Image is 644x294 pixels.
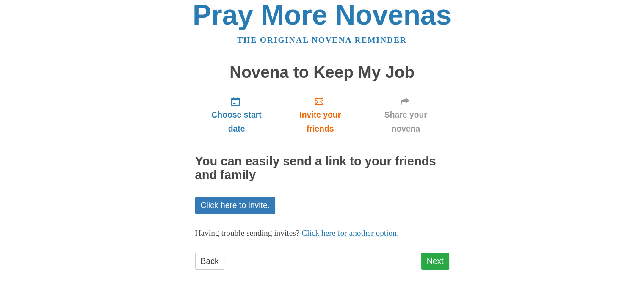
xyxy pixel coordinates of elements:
[195,63,449,82] h1: Novena to Keep My Job
[195,90,278,140] a: Choose start date
[362,90,449,140] a: Share your novena
[286,108,354,136] span: Invite your friends
[195,228,300,237] span: Having trouble sending invites?
[301,228,399,237] a: Click here for another option.
[421,253,449,270] a: Next
[371,108,441,136] span: Share your novena
[195,197,276,214] a: Click here to invite.
[195,155,449,182] h2: You can easily send a link to your friends and family
[278,90,362,140] a: Invite your friends
[195,253,224,270] a: Back
[204,108,270,136] span: Choose start date
[237,36,407,44] a: The original novena reminder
